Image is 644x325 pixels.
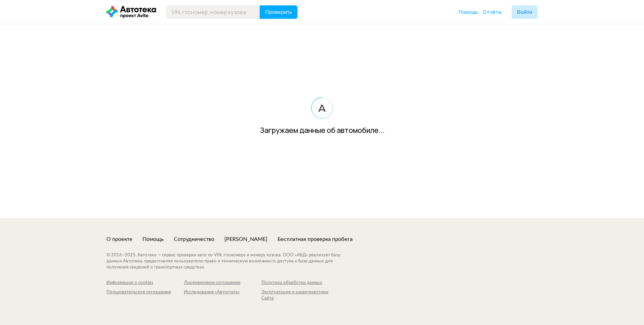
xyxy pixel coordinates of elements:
[512,5,538,19] button: Войти
[260,5,297,19] button: Проверить
[106,289,184,295] div: Пользовательское соглашение
[184,289,261,301] a: Исследование «Автостата»
[184,280,261,286] a: Лицензионное соглашение
[224,236,267,243] a: [PERSON_NAME]
[517,9,532,15] span: Войти
[265,9,292,15] span: Проверить
[174,236,214,243] a: Сотрудничество
[483,9,502,15] span: Отчёты
[166,5,260,19] input: VIN, госномер, номер кузова
[106,280,184,286] a: Информация о cookies
[459,9,478,15] span: Помощь
[261,289,339,301] a: Эксплуатация и характеристики Сайта
[142,236,164,243] a: Помощь
[459,9,478,15] a: Помощь
[261,280,339,286] a: Политика обработки данных
[278,236,353,243] a: Бесплатная проверка пробега
[106,289,184,301] a: Пользовательское соглашение
[106,252,354,270] div: © 2016– 2025 . Автотека — сервис проверки авто по VIN, госномеру и номеру кузова. ООО «АБД» реали...
[483,9,502,15] a: Отчёты
[106,236,132,243] a: О проекте
[260,125,385,135] div: Загружаем данные об автомобиле...
[184,289,261,295] div: Исследование «Автостата»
